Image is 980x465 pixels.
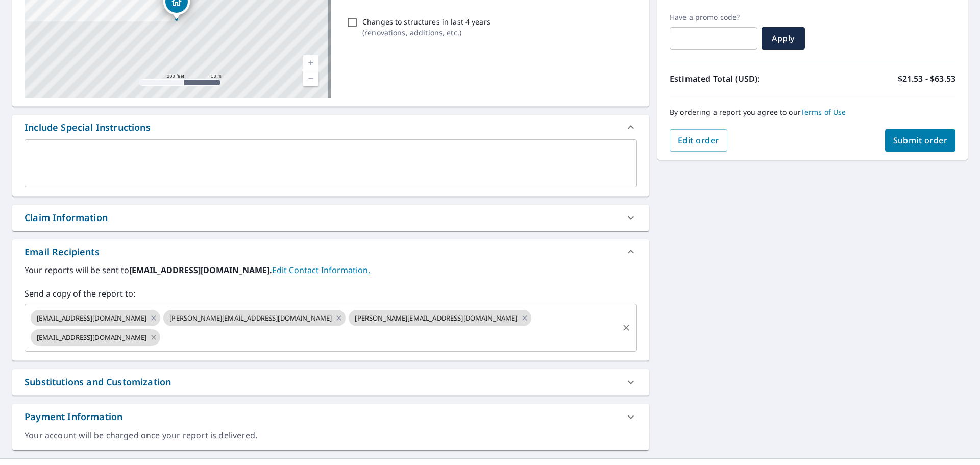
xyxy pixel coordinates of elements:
div: Claim Information [12,205,649,231]
div: Email Recipients [12,239,649,264]
div: Your account will be charged once your report is delivered. [24,430,637,442]
span: [EMAIL_ADDRESS][DOMAIN_NAME] [31,333,153,342]
div: [PERSON_NAME][EMAIL_ADDRESS][DOMAIN_NAME] [349,310,531,326]
div: Substitutions and Customization [24,375,171,389]
div: Email Recipients [24,245,100,259]
span: Submit order [893,135,948,146]
p: Estimated Total (USD): [670,72,813,85]
div: Include Special Instructions [24,120,151,134]
button: Edit order [670,129,727,152]
span: [PERSON_NAME][EMAIL_ADDRESS][DOMAIN_NAME] [163,313,338,323]
a: Current Level 17, Zoom Out [303,70,318,86]
b: [EMAIL_ADDRESS][DOMAIN_NAME]. [129,264,272,276]
div: Include Special Instructions [12,115,649,139]
p: Changes to structures in last 4 years [362,16,491,27]
p: By ordering a report you agree to our [670,108,955,117]
span: Apply [770,33,797,44]
div: Substitutions and Customization [12,369,649,395]
div: Claim Information [24,211,108,225]
button: Apply [762,27,805,50]
span: Edit order [678,135,719,146]
div: [EMAIL_ADDRESS][DOMAIN_NAME] [31,310,160,326]
div: Payment Information [12,404,649,430]
p: $21.53 - $63.53 [898,72,955,85]
p: ( renovations, additions, etc. ) [362,27,491,38]
label: Send a copy of the report to: [24,287,637,300]
div: [EMAIL_ADDRESS][DOMAIN_NAME] [31,329,160,346]
button: Clear [619,321,633,335]
a: Current Level 17, Zoom In [303,55,318,70]
div: [PERSON_NAME][EMAIL_ADDRESS][DOMAIN_NAME] [163,310,346,326]
span: [EMAIL_ADDRESS][DOMAIN_NAME] [31,313,153,323]
label: Have a promo code? [670,13,757,22]
a: EditContactInfo [272,264,370,276]
label: Your reports will be sent to [24,264,637,276]
button: Submit order [885,129,956,152]
span: [PERSON_NAME][EMAIL_ADDRESS][DOMAIN_NAME] [349,313,523,323]
div: Payment Information [24,410,122,424]
a: Terms of Use [801,107,846,117]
